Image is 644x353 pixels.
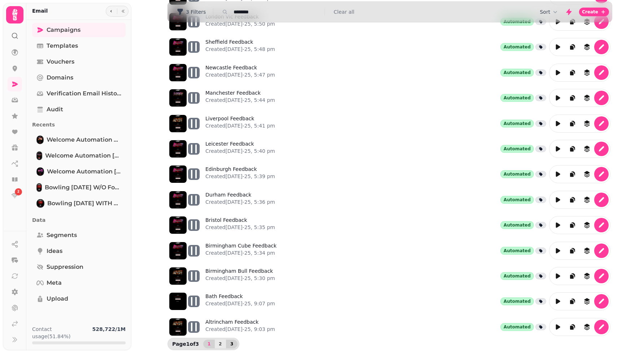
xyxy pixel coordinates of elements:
[32,180,126,195] a: Bowling 16th August W/O Food, ML7, Ber, LDN or IREBowling [DATE] W/O Food, ML7, Ber, LDN or IRE
[205,64,275,81] a: Newcastle FeedbackCreated[DATE]-25, 5:47 pm
[594,269,609,283] button: edit
[594,91,609,105] button: edit
[32,292,126,306] a: Upload
[551,218,565,232] button: edit
[580,91,594,105] button: revisions
[203,340,215,348] button: 1
[205,293,275,310] a: Bath FeedbackCreated[DATE]-25, 9:07 pm
[169,340,202,348] p: Page 1 of 3
[32,70,126,85] a: Domains
[565,116,580,131] button: duplicate
[580,269,594,283] button: revisions
[540,8,559,16] button: Sort
[169,165,187,183] img: aHR0cHM6Ly9zdGFtcGVkZS1zZXJ2aWNlLXByb2QtdGVtcGxhdGUtcHJldmlld3MuczMuZXUtd2VzdC0xLmFtYXpvbmF3cy5jb...
[229,342,235,346] span: 3
[551,116,565,131] button: edit
[169,38,187,56] img: aHR0cHM6Ly9zdGFtcGVkZS1zZXJ2aWNlLXByb2QtdGVtcGxhdGUtcHJldmlld3MuczMuZXUtd2VzdC0xLmFtYXpvbmF3cy5jb...
[32,260,126,274] a: Suppression
[169,140,187,158] img: aHR0cHM6Ly9zdGFtcGVkZS1zZXJ2aWNlLXByb2QtdGVtcGxhdGUtcHJldmlld3MuczMuZXUtd2VzdC0xLmFtYXpvbmF3cy5jb...
[500,120,534,128] div: Automated
[32,23,126,37] a: Campaigns
[500,297,534,305] div: Automated
[47,26,80,34] span: Campaigns
[594,116,609,131] button: edit
[205,242,277,259] a: Birmingham Cube FeedbackCreated[DATE]-25, 5:34 pm
[205,20,275,27] p: Created [DATE]-25, 5:50 pm
[500,272,534,280] div: Automated
[594,142,609,156] button: edit
[45,183,121,192] span: Bowling [DATE] W/O Food, ML7, Ber, LDN or IRE
[171,6,212,18] button: 3 Filters
[580,40,594,54] button: revisions
[565,320,580,334] button: duplicate
[32,214,126,227] p: Data
[565,294,580,309] button: duplicate
[580,193,594,207] button: revisions
[214,340,226,348] button: 2
[37,152,42,159] img: Welcome Automation Ireland
[169,64,187,81] img: aHR0cHM6Ly9zdGFtcGVkZS1zZXJ2aWNlLXByb2QtdGVtcGxhdGUtcHJldmlld3MuczMuZXUtd2VzdC0xLmFtYXpvbmF3cy5jb...
[205,191,275,208] a: Durham FeedbackCreated[DATE]-25, 5:36 pm
[500,69,534,77] div: Automated
[47,199,121,208] span: Bowling [DATE] WITH Food
[47,89,121,98] span: Verification email history
[551,142,565,156] button: edit
[551,65,565,80] button: edit
[551,320,565,334] button: edit
[37,184,41,191] img: Bowling 16th August W/O Food, ML7, Ber, LDN or IRE
[594,193,609,207] button: edit
[565,40,580,54] button: duplicate
[205,300,275,307] p: Created [DATE]-25, 9:07 pm
[206,342,212,346] span: 1
[32,148,126,163] a: Welcome Automation IrelandWelcome Automation [GEOGRAPHIC_DATA]
[205,326,275,333] p: Created [DATE]-25, 9:03 pm
[47,73,73,82] span: Domains
[45,151,121,160] span: Welcome Automation [GEOGRAPHIC_DATA]
[594,294,609,309] button: edit
[500,145,534,153] div: Automated
[169,216,187,234] img: aHR0cHM6Ly9zdGFtcGVkZS1zZXJ2aWNlLXByb2QtdGVtcGxhdGUtcHJldmlld3MuczMuZXUtd2VzdC0xLmFtYXpvbmF3cy5jb...
[32,39,126,53] a: Templates
[205,165,275,183] a: Edinburgh FeedbackCreated[DATE]-25, 5:39 pm
[582,10,598,14] span: Create
[594,244,609,258] button: edit
[47,263,83,271] span: Suppression
[500,196,534,204] div: Automated
[32,7,48,14] h2: Email
[37,200,44,207] img: Bowling 16th August WITH Food
[32,118,126,131] p: Recents
[32,228,126,242] a: Segments
[334,8,354,16] button: Clear all
[205,224,275,231] p: Created [DATE]-25, 5:35 pm
[565,65,580,80] button: duplicate
[500,247,534,255] div: Automated
[205,71,275,78] p: Created [DATE]-25, 5:47 pm
[551,294,565,309] button: edit
[580,142,594,156] button: revisions
[47,279,62,287] span: Meta
[551,244,565,258] button: edit
[551,167,565,181] button: edit
[32,86,126,101] a: Verification email history
[17,189,19,194] span: 2
[203,340,238,348] nav: Pagination
[217,342,223,346] span: 2
[169,293,187,310] img: aHR0cHM6Ly9zdGFtcGVkZS1zZXJ2aWNlLXByb2QtdGVtcGxhdGUtcHJldmlld3MuczMuZXUtd2VzdC0xLmFtYXpvbmF3cy5jb...
[551,269,565,283] button: edit
[47,231,77,240] span: Segments
[205,198,275,206] p: Created [DATE]-25, 5:36 pm
[47,105,63,114] span: Audit
[565,91,580,105] button: duplicate
[169,89,187,107] img: aHR0cHM6Ly9zdGFtcGVkZS1zZXJ2aWNlLXByb2QtdGVtcGxhdGUtcHJldmlld3MuczMuZXUtd2VzdC0xLmFtYXpvbmF3cy5jb...
[32,244,126,258] a: Ideas
[594,167,609,181] button: edit
[205,38,275,56] a: Sheffield FeedbackCreated[DATE]-25, 5:48 pm
[47,42,78,50] span: Templates
[565,167,580,181] button: duplicate
[8,188,22,203] a: 2
[565,269,580,283] button: duplicate
[594,320,609,334] button: edit
[169,318,187,336] img: aHR0cHM6Ly9zdGFtcGVkZS1zZXJ2aWNlLXByb2QtdGVtcGxhdGUtcHJldmlld3MuczMuZXUtd2VzdC0xLmFtYXpvbmF3cy5jb...
[205,122,275,129] p: Created [DATE]-25, 5:41 pm
[32,102,126,117] a: Audit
